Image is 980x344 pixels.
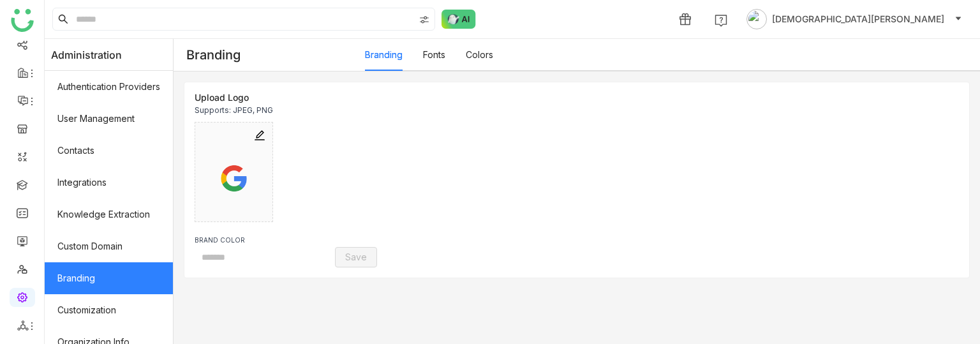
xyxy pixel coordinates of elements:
[45,294,173,326] a: Customization
[195,235,322,245] div: BRAND COLOR
[11,9,34,32] img: logo
[51,39,122,71] span: Administration
[772,12,944,26] span: [DEMOGRAPHIC_DATA][PERSON_NAME]
[442,10,476,29] img: ask-buddy-normal.svg
[195,93,273,103] div: Upload Logo
[45,135,173,167] a: Contacts
[746,9,767,29] img: avatar
[715,14,727,27] img: help.svg
[253,129,266,142] img: edit.svg
[45,71,173,103] a: Authentication Providers
[45,167,173,198] a: Integrations
[195,105,273,116] div: Supports: JPEG, PNG
[744,9,965,29] button: [DEMOGRAPHIC_DATA][PERSON_NAME]
[466,49,493,60] a: Colors
[423,49,445,60] a: Fonts
[365,49,403,60] a: Branding
[45,230,173,262] a: Custom Domain
[45,198,173,230] a: Knowledge Extraction
[45,103,173,135] a: User Management
[202,157,266,200] img: empty
[174,40,365,70] div: Branding
[45,262,173,294] a: Branding
[419,15,429,25] img: search-type.svg
[335,247,377,267] button: Save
